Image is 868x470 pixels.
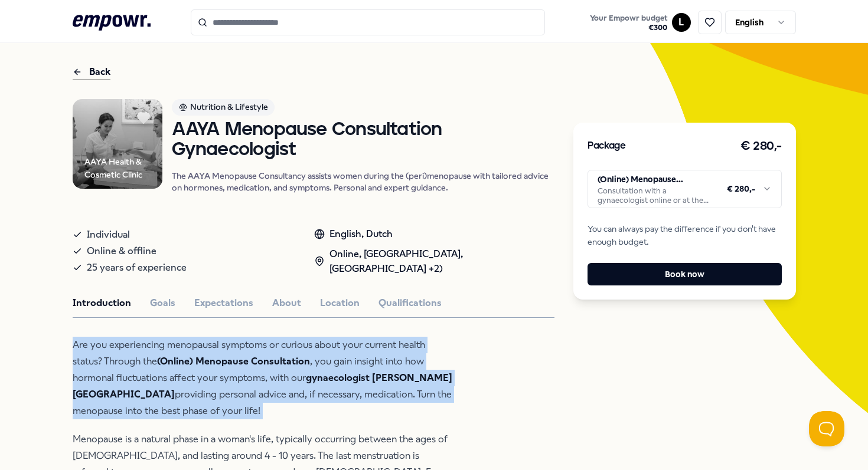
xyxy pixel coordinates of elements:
[672,13,691,32] button: L
[314,226,554,242] div: English, Dutch
[740,137,782,156] h3: € 280,-
[809,411,844,446] iframe: Help Scout Beacon - Open
[191,9,545,35] input: Search for products, categories or subcategories
[590,14,667,23] span: Your Empowr budget
[272,295,301,311] button: About
[172,120,555,160] h1: AAYA Menopause Consultation Gynaecologist
[87,226,130,243] span: Individual
[590,23,667,32] span: € 300
[73,337,456,419] p: Are you experiencing menopausal symptoms or curious about your current health status? Through the...
[588,139,625,154] h3: Package
[73,64,110,80] div: Back
[87,243,156,259] span: Online & offline
[172,99,555,120] a: Nutrition & Lifestyle
[73,99,162,189] img: Product Image
[588,263,781,285] button: Book now
[378,295,442,311] button: Qualifications
[320,295,360,311] button: Location
[194,295,253,311] button: Expectations
[314,246,554,277] div: Online, [GEOGRAPHIC_DATA], [GEOGRAPHIC_DATA] +2)
[172,170,555,193] p: The AAYA Menopause Consultancy assists women during the (peri)menopause with tailored advice on h...
[73,295,131,311] button: Introduction
[150,295,175,311] button: Goals
[87,259,187,276] span: 25 years of experience
[172,99,275,116] div: Nutrition & Lifestyle
[585,10,672,35] a: Your Empowr budget€300
[157,356,310,367] strong: (Online) Menopause Consultation
[588,11,670,35] button: Your Empowr budget€300
[84,155,162,182] div: AAYA Health & Cosmetic Clinic
[588,222,781,249] span: You can always pay the difference if you don't have enough budget.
